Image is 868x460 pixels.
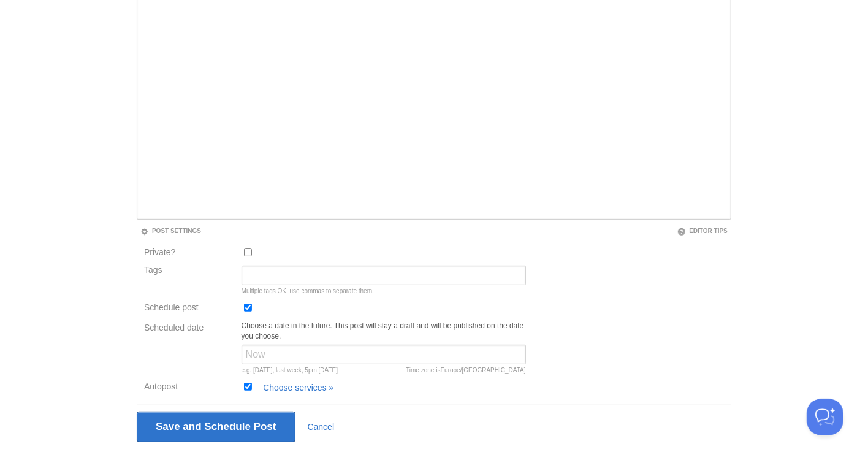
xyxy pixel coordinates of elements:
div: e.g. [DATE], last week, 5pm [DATE] [242,367,526,374]
iframe: Help Scout Beacon - Open [807,399,843,435]
span: Europe/[GEOGRAPHIC_DATA] [441,367,526,374]
label: Private? [144,248,234,259]
label: Schedule post [144,303,234,315]
a: Post Settings [140,228,201,234]
p: Choose a date in the future. This post will stay a draft and will be published on the date you ch... [242,321,526,342]
label: Autopost [144,382,234,394]
div: Time zone is [406,367,525,374]
a: Cancel [308,422,335,432]
label: Scheduled date [144,323,234,335]
div: Multiple tags OK, use commas to separate them. [242,288,526,294]
label: Tags [140,266,238,274]
input: Now [242,345,526,364]
a: Editor Tips [677,228,728,234]
a: Choose services » [263,383,333,393]
input: Save and Schedule Post [137,412,295,442]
